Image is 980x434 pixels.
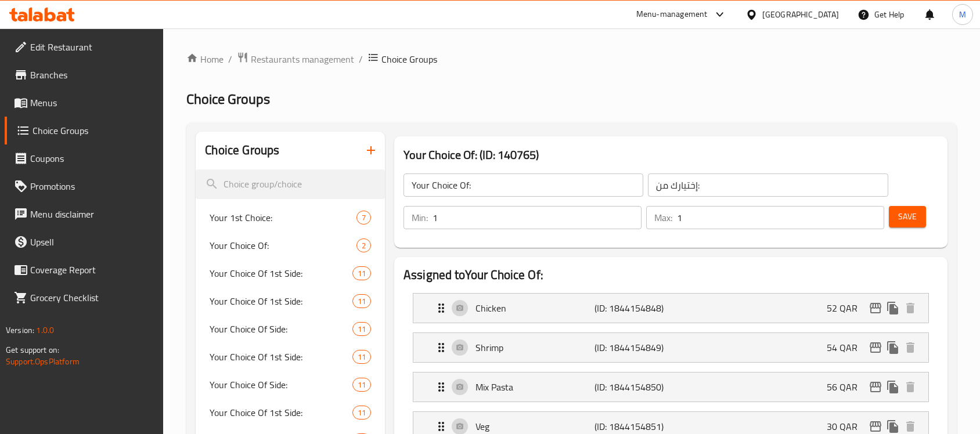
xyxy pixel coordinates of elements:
span: Choice Groups [186,86,270,112]
h2: Assigned to Your Choice Of: [403,266,938,284]
span: Version: [6,323,34,338]
li: Expand [403,367,938,407]
p: Mix Pasta [475,380,595,394]
p: Veg [475,419,595,433]
div: Choices [352,378,371,392]
span: Coverage Report [30,263,154,277]
div: Choices [352,294,371,308]
a: Menus [5,89,164,117]
h3: Your Choice Of: (ID: 140765) [403,146,938,164]
span: Your Choice Of Side: [210,322,352,336]
a: Promotions [5,172,164,200]
button: duplicate [884,378,902,396]
span: M [959,8,966,21]
span: Grocery Checklist [30,291,154,305]
div: Your Choice Of 1st Side:11 [196,259,385,287]
li: / [359,52,363,66]
p: (ID: 1844154849) [595,341,674,355]
div: Your Choice Of Side:11 [196,315,385,343]
a: Restaurants management [237,52,354,67]
span: 2 [357,240,370,251]
p: Chicken [475,301,595,315]
span: 11 [353,324,370,335]
div: Your Choice Of Side:11 [196,371,385,399]
span: Upsell [30,235,154,249]
div: Your Choice Of 1st Side:11 [196,343,385,371]
div: Expand [413,372,928,402]
span: 11 [353,379,370,390]
div: Menu-management [636,8,708,21]
span: Coupons [30,151,154,165]
span: Choice Groups [33,124,154,138]
li: Expand [403,328,938,367]
span: Your Choice Of 1st Side: [210,406,352,419]
span: 1.0.0 [36,323,54,338]
button: duplicate [884,299,902,317]
a: Support.OpsPlatform [6,354,80,369]
li: Expand [403,288,938,328]
span: Your 1st Choice: [210,211,356,225]
a: Home [186,52,224,66]
div: [GEOGRAPHIC_DATA] [762,8,839,21]
a: Choice Groups [5,117,164,144]
a: Upsell [5,228,164,256]
span: Menus [30,96,154,110]
li: / [228,52,232,66]
button: delete [902,299,919,317]
span: 7 [357,212,370,223]
div: Your 1st Choice:7 [196,204,385,232]
button: delete [902,378,919,396]
span: Your Choice Of: [210,238,356,252]
a: Menu disclaimer [5,200,164,228]
p: Shrimp [475,341,595,355]
p: Max: [654,211,672,225]
button: delete [902,339,919,356]
span: Edit Restaurant [30,40,154,54]
span: Menu disclaimer [30,207,154,221]
span: Branches [30,68,154,82]
div: Choices [352,350,371,364]
a: Coverage Report [5,256,164,284]
h2: Choice Groups [205,142,279,159]
span: 11 [353,352,370,363]
button: duplicate [884,339,902,356]
p: (ID: 1844154850) [595,380,674,394]
a: Branches [5,61,164,89]
span: Promotions [30,179,154,193]
a: Grocery Checklist [5,284,164,312]
span: Your Choice Of Side: [210,378,352,392]
div: Expand [413,333,928,362]
p: (ID: 1844154848) [595,301,674,315]
button: edit [867,339,884,356]
button: Save [889,206,926,227]
a: Coupons [5,144,164,172]
span: 11 [353,407,370,418]
a: Edit Restaurant [5,33,164,61]
p: Min: [412,211,428,225]
div: Your Choice Of 1st Side:11 [196,399,385,426]
button: edit [867,378,884,396]
button: edit [867,299,884,317]
span: 11 [353,268,370,279]
p: 52 QAR [827,301,867,315]
p: (ID: 1844154851) [595,419,674,433]
p: 56 QAR [827,380,867,394]
span: Save [898,209,917,224]
span: Get support on: [6,342,59,357]
div: Expand [413,294,928,323]
p: 54 QAR [827,341,867,355]
span: 11 [353,296,370,307]
div: Your Choice Of 1st Side:11 [196,287,385,315]
nav: breadcrumb [186,52,957,67]
span: Your Choice Of 1st Side: [210,350,352,364]
div: Choices [352,322,371,336]
div: Choices [352,406,371,419]
p: 30 QAR [827,419,867,433]
input: search [196,169,385,199]
span: Restaurants management [251,52,354,66]
div: Choices [356,238,371,252]
span: Your Choice Of 1st Side: [210,266,352,280]
div: Choices [356,211,371,225]
div: Your Choice Of:2 [196,232,385,259]
span: Choice Groups [381,52,437,66]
